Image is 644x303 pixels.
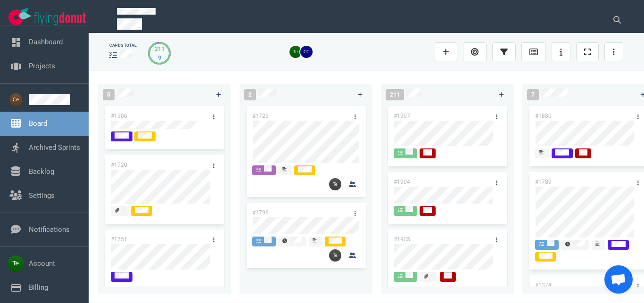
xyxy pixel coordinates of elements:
[29,119,47,128] a: Board
[394,113,410,119] a: #1907
[244,89,256,100] span: 2
[29,283,48,292] a: Billing
[604,265,633,294] div: Chat abierto
[289,46,302,58] img: 26
[109,42,137,49] div: cards total
[111,236,127,243] a: #1751
[527,89,539,100] span: 7
[103,89,115,100] span: 5
[386,89,404,100] span: 211
[155,53,165,62] div: 9
[252,209,269,216] a: #1796
[29,225,70,234] a: Notifications
[34,12,86,25] img: Flying Donut text logo
[29,38,63,46] a: Dashboard
[29,143,80,152] a: Archived Sprints
[535,179,552,185] a: #1789
[300,46,313,58] img: 26
[394,236,410,243] a: #1905
[535,282,552,288] a: #1374
[29,62,55,70] a: Projects
[29,191,55,200] a: Settings
[155,44,165,53] div: 211
[29,259,55,268] a: Account
[329,249,341,262] img: 26
[329,178,341,190] img: 26
[252,113,269,119] a: #1729
[111,113,127,119] a: #1906
[535,113,552,119] a: #1880
[394,179,410,185] a: #1904
[111,162,127,168] a: #1720
[29,167,54,176] a: Backlog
